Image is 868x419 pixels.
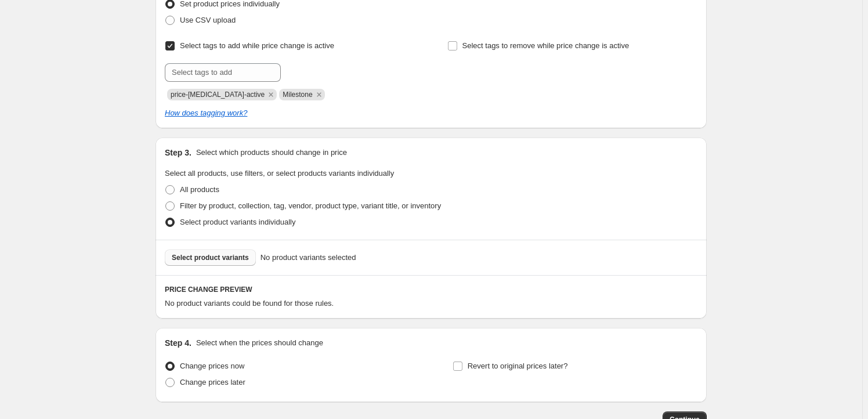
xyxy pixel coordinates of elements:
p: Select when the prices should change [196,337,323,349]
input: Select tags to add [165,63,281,82]
button: Remove price-change-job-active [266,89,276,100]
h6: PRICE CHANGE PREVIEW [165,285,697,294]
span: Milestone [283,91,312,99]
span: Revert to original prices later? [468,362,568,370]
span: Select all products, use filters, or select products variants individually [165,169,394,178]
span: Change prices later [180,378,245,387]
h2: Step 4. [165,337,191,349]
h2: Step 3. [165,147,191,158]
span: All products [180,185,219,194]
a: How does tagging work? [165,109,247,117]
span: No product variants could be found for those rules. [165,299,334,308]
p: Select which products should change in price [196,147,347,158]
button: Remove Milestone [314,89,324,100]
span: Select tags to remove while price change is active [462,41,630,50]
span: Filter by product, collection, tag, vendor, product type, variant title, or inventory [180,201,441,210]
button: Select product variants [165,250,256,266]
span: price-change-job-active [171,91,265,99]
span: No product variants selected [261,252,356,263]
span: Select product variants [172,253,249,262]
span: Select product variants individually [180,218,295,226]
span: Select tags to add while price change is active [180,41,334,50]
span: Use CSV upload [180,16,236,24]
span: Change prices now [180,362,244,370]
